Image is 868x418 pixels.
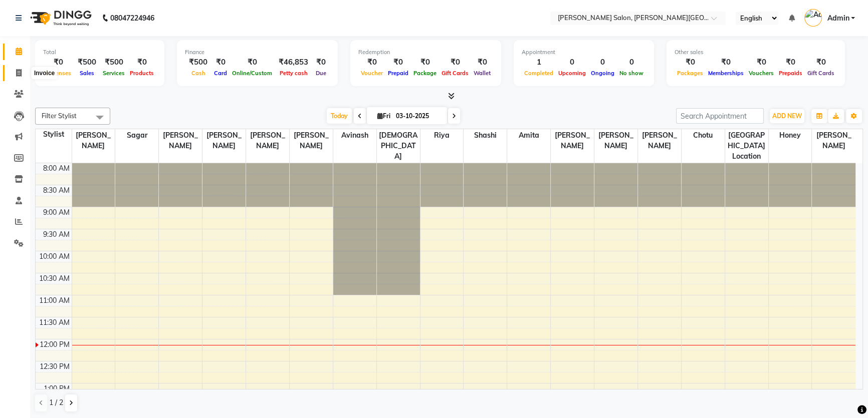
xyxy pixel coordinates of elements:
div: 0 [617,57,646,68]
div: ₹0 [385,57,411,68]
div: Other sales [675,48,837,57]
span: Card [211,70,230,77]
span: Gift Cards [439,70,471,77]
span: Prepaid [385,70,411,77]
div: ₹0 [805,57,837,68]
div: ₹0 [211,57,230,68]
div: 8:30 AM [41,185,72,196]
span: Admin [827,13,849,24]
div: 9:00 AM [41,207,72,218]
div: ₹0 [776,57,805,68]
div: Finance [185,48,330,57]
div: 11:30 AM [37,317,72,328]
span: [PERSON_NAME] [594,129,637,152]
div: ₹0 [675,57,706,68]
span: Completed [522,70,556,77]
img: Admin [804,9,822,27]
div: ₹0 [746,57,776,68]
div: Redemption [358,48,493,57]
span: Chotu [682,129,725,142]
span: [GEOGRAPHIC_DATA] Location [725,129,768,163]
span: Filter Stylist [42,112,77,120]
span: Ongoing [588,70,617,77]
img: logo [26,4,94,32]
div: 12:00 PM [38,339,72,350]
span: Voucher [358,70,385,77]
input: Search Appointment [676,108,764,124]
div: ₹0 [230,57,275,68]
div: 1 [522,57,556,68]
span: [PERSON_NAME] [551,129,594,152]
span: Honey [769,129,812,142]
span: Prepaids [776,70,805,77]
span: [PERSON_NAME] [812,129,855,152]
span: 1 / 2 [49,397,63,408]
span: Wallet [471,70,493,77]
div: 11:00 AM [37,295,72,306]
span: Avinash [333,129,376,142]
div: 12:30 PM [38,361,72,372]
span: Gift Cards [805,70,837,77]
div: ₹0 [706,57,746,68]
div: Appointment [522,48,646,57]
button: ADD NEW [770,109,804,123]
div: ₹500 [100,57,127,68]
div: ₹0 [439,57,471,68]
span: Packages [675,70,706,77]
span: Online/Custom [230,70,275,77]
div: 10:30 AM [37,273,72,284]
span: Petty cash [277,70,310,77]
span: Sagar [115,129,158,142]
span: Fri [375,112,393,120]
span: No show [617,70,646,77]
div: 9:30 AM [41,229,72,240]
div: 1:00 PM [42,383,72,394]
div: Stylist [36,129,72,140]
div: ₹0 [471,57,493,68]
span: Products [127,70,156,77]
div: 8:00 AM [41,163,72,174]
div: ₹500 [185,57,211,68]
span: Memberships [706,70,746,77]
span: [PERSON_NAME] [202,129,246,152]
span: Cash [189,70,208,77]
span: [DEMOGRAPHIC_DATA] [377,129,420,163]
span: Vouchers [746,70,776,77]
div: Invoice [32,67,57,79]
span: Due [313,70,329,77]
span: Upcoming [556,70,588,77]
span: Today [327,108,352,124]
span: Package [411,70,439,77]
span: [PERSON_NAME] [638,129,681,152]
div: Total [43,48,156,57]
div: ₹0 [43,57,74,68]
span: Sales [77,70,97,77]
b: 08047224946 [110,4,154,32]
div: ₹0 [411,57,439,68]
span: [PERSON_NAME] [159,129,202,152]
div: 0 [588,57,617,68]
div: 10:00 AM [37,251,72,262]
span: [PERSON_NAME] [72,129,115,152]
div: ₹46,853 [275,57,312,68]
div: 0 [556,57,588,68]
span: Shashi [464,129,507,142]
input: 2025-10-03 [393,109,443,124]
span: [PERSON_NAME] [290,129,333,152]
div: ₹0 [312,57,330,68]
span: ADD NEW [772,112,802,120]
div: ₹500 [74,57,100,68]
span: Services [100,70,127,77]
div: ₹0 [127,57,156,68]
span: Riya [420,129,464,142]
span: [PERSON_NAME] [246,129,289,152]
div: ₹0 [358,57,385,68]
span: Amita [507,129,550,142]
